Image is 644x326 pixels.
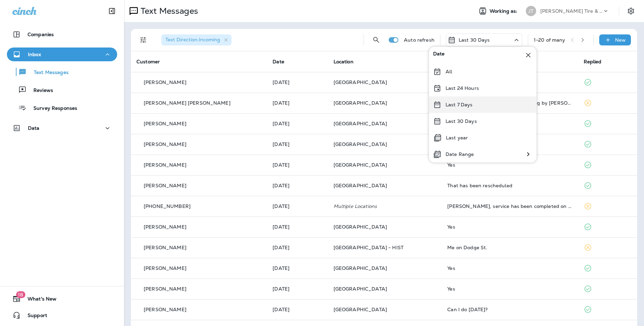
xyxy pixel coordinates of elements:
p: [PERSON_NAME] [144,265,186,271]
button: Text Messages [7,65,117,79]
div: Yes [447,286,572,292]
span: [GEOGRAPHIC_DATA] [334,141,387,147]
span: [GEOGRAPHIC_DATA] [334,182,387,189]
p: Auto refresh [404,37,435,43]
span: [GEOGRAPHIC_DATA] [334,286,387,292]
span: What's New [21,296,57,304]
span: [GEOGRAPHIC_DATA] [334,120,387,127]
button: Support [7,308,117,322]
span: Support [21,313,47,321]
p: Survey Responses [27,105,77,112]
span: Working as: [490,8,519,14]
p: [PERSON_NAME] [PERSON_NAME] [144,100,231,106]
div: Yes [447,224,572,230]
button: Companies [7,28,117,41]
p: Last 30 Days [459,37,490,43]
span: [GEOGRAPHIC_DATA] - HIST [334,244,403,251]
span: [GEOGRAPHIC_DATA] [334,79,387,85]
div: Can I do tomorrow? [447,307,572,312]
p: Sep 13, 2025 03:42 PM [273,100,322,106]
p: Sep 2, 2025 03:07 PM [273,286,322,292]
p: Text Messages [138,6,198,16]
p: [PERSON_NAME] [144,162,186,168]
div: Yes [447,265,572,271]
p: Data [28,125,40,131]
p: [PHONE_NUMBER] [144,203,191,209]
span: [GEOGRAPHIC_DATA] [334,306,387,313]
button: Search Messages [369,33,383,47]
p: Sep 12, 2025 11:45 AM [273,121,322,126]
p: Sep 14, 2025 06:23 PM [273,80,322,85]
p: All [446,69,452,74]
p: New [615,37,626,43]
p: Inbox [28,52,41,57]
p: Last 7 Days [446,102,473,107]
button: Data [7,121,117,135]
button: Settings [625,5,637,17]
p: Sep 5, 2025 05:44 PM [273,245,322,250]
p: [PERSON_NAME] [144,121,186,126]
p: Last year [446,135,468,140]
p: Companies [28,32,54,37]
div: JT [526,6,536,16]
span: Replied [584,59,602,65]
p: Reviews [27,87,53,94]
span: Customer [136,59,160,65]
span: Location [334,59,354,65]
p: Sep 8, 2025 12:26 PM [273,203,322,209]
span: [GEOGRAPHIC_DATA] [334,265,387,271]
span: Text Direction : Incoming [165,36,220,43]
span: [GEOGRAPHIC_DATA] [334,100,387,106]
span: [GEOGRAPHIC_DATA] [334,224,387,230]
p: Sep 8, 2025 01:30 PM [273,183,322,188]
button: Inbox [7,48,117,61]
p: Last 30 Days [446,118,477,124]
button: Filters [136,33,150,47]
div: JOHN, service has been completed on your vehicle by Jensen Tire & Auto, the total today is $119.4... [447,203,572,209]
button: 18What's New [7,292,117,306]
div: Text Direction:Incoming [161,34,232,45]
button: Collapse Sidebar [102,4,122,18]
p: [PERSON_NAME] [144,245,186,250]
p: Last 24 Hours [446,85,479,91]
p: Sep 2, 2025 06:23 PM [273,265,322,271]
div: Me on Dodge St. [447,245,572,250]
div: Yes [447,162,572,168]
p: Sep 7, 2025 12:07 PM [273,224,322,230]
p: Multiple Locations [334,203,437,209]
div: That has been rescheduled [447,183,572,188]
span: 18 [16,291,25,298]
p: Text Messages [27,70,69,76]
button: Survey Responses [7,101,117,115]
p: Date Range [446,151,474,157]
span: Date [273,59,284,65]
p: [PERSON_NAME] [144,286,186,292]
span: Date [433,51,445,59]
p: [PERSON_NAME] [144,80,186,85]
p: [PERSON_NAME] [144,307,186,312]
p: Sep 2, 2025 07:46 AM [273,307,322,312]
div: 1 - 20 of many [534,37,565,43]
p: Sep 10, 2025 01:03 PM [273,162,322,168]
span: [GEOGRAPHIC_DATA] [334,162,387,168]
p: [PERSON_NAME] [144,141,186,147]
p: Sep 11, 2025 01:37 PM [273,141,322,147]
p: [PERSON_NAME] [144,183,186,188]
button: Reviews [7,83,117,97]
p: [PERSON_NAME] [144,224,186,230]
p: [PERSON_NAME] Tire & Auto [540,8,602,14]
